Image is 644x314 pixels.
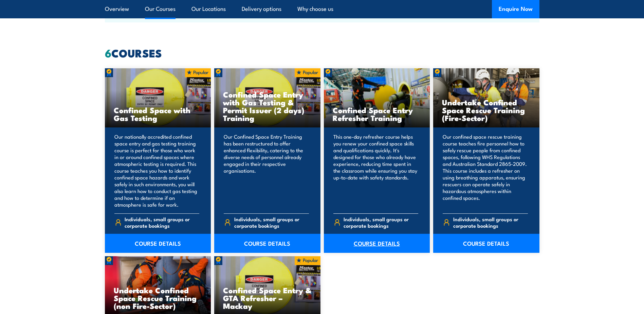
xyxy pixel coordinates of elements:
[224,133,309,208] p: Our Confined Space Entry Training has been restructured to offer enhanced flexibility, catering t...
[344,216,418,229] span: Individuals, small groups or corporate bookings
[105,48,539,57] h2: COURSES
[223,286,312,310] h3: Confined Space Entry & GTA Refresher – Mackay
[114,133,200,208] p: Our nationally accredited confined space entry and gas testing training course is perfect for tho...
[234,216,309,229] span: Individuals, small groups or corporate bookings
[433,234,539,253] a: COURSE DETAILS
[442,98,531,122] h3: Undertake Confined Space Rescue Training (Fire-Sector)
[114,106,202,122] h3: Confined Space with Gas Testing
[443,133,528,208] p: Our confined space rescue training course teaches fire personnel how to safely rescue people from...
[125,216,199,229] span: Individuals, small groups or corporate bookings
[453,216,528,229] span: Individuals, small groups or corporate bookings
[105,234,211,253] a: COURSE DETAILS
[333,133,419,208] p: This one-day refresher course helps you renew your confined space skills and qualifications quick...
[324,234,430,253] a: COURSE DETAILS
[333,106,421,122] h3: Confined Space Entry Refresher Training
[223,90,312,122] h3: Confined Space Entry with Gas Testing & Permit Issuer (2 days) Training
[214,234,320,253] a: COURSE DETAILS
[105,44,111,61] strong: 6
[114,286,202,310] h3: Undertake Confined Space Rescue Training (non Fire-Sector)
